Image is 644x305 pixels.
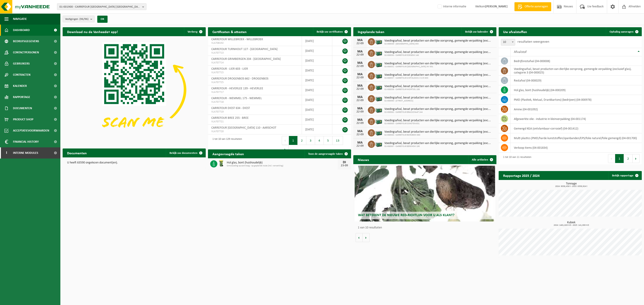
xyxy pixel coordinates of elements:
button: 2 [298,136,306,145]
span: 02-008550 - CARREFOUR EDEGEM 146 [384,54,491,57]
td: [DATE] [302,125,333,134]
span: CARREFOUR WILLEBROEK - WILLEBROEK [211,38,263,41]
td: [DATE] [302,115,333,125]
strong: [PERSON_NAME] [485,5,508,8]
div: 1 tot 10 van 11 resultaten [501,154,531,163]
a: Bekijk uw kalender [462,27,496,36]
span: Navigatie [13,13,27,25]
button: 4 [315,136,324,145]
img: PB-LB-0680-HPE-GN-01 [375,106,383,113]
a: Wat betekent de nieuwe RED-richtlijn voor u als klant? [355,166,495,221]
span: CARREFOUR DROGENBOS 662 - DROGENBOS [211,77,268,80]
div: MA [356,73,364,76]
span: Product Shop [13,114,33,125]
td: voedingsafval, bevat producten van dierlijke oorsprong, gemengde verpakking (exclusief glas), cat... [511,66,642,76]
img: PB-LB-0680-HPE-GN-01 [375,38,383,45]
span: 02-008549 - [GEOGRAPHIC_DATA] 055 [384,43,491,45]
button: 5 [324,136,333,145]
img: PB-LB-0680-HPE-GN-01 [375,60,383,68]
span: Omwisseling op aanvraag - op geplande route (incl. verwerking) [227,165,338,167]
span: CARREFOUR BREE 255 - BREE [211,116,249,120]
a: Bekijk uw documenten [166,148,205,157]
span: Contactpersonen [13,47,39,58]
div: 23-09 [340,164,349,167]
td: [DATE] [302,46,333,56]
span: 2024: 1481,820 m3 - 2025: 141,000 m3 [501,224,642,226]
span: CARREFOUR - LIER 603 - LIER [211,67,248,71]
div: MA [356,38,364,42]
span: 02-008564 - CARREFOUR BORSBEEK 660 [384,134,491,136]
div: DI [340,161,349,164]
label: Interne informatie [437,3,466,10]
div: MA [356,107,364,110]
div: 22-09 [356,133,364,136]
td: PMD (Plastiek, Metaal, Drankkartons) (bedrijven) (04-000978) [511,95,642,104]
td: [DATE] [302,66,333,75]
span: Voedingsafval, bevat producten van dierlijke oorsprong, gemengde verpakking (exc... [384,96,491,100]
div: 22-09 [356,42,364,45]
span: Offerte aanvragen [523,4,549,9]
span: 02-008563 - CARREFOUR SCHOTEN 631 [384,122,491,125]
h2: Nieuws [353,155,373,164]
div: 1 tot 10 van 129 resultaten [210,136,242,154]
span: Voedingsafval, bevat producten van dierlijke oorsprong, gemengde verpakking (exc... [384,142,491,145]
span: 02-008558 - CARREFOUR MORTSEL 106 [384,88,491,91]
h2: Ingeplande taken [353,27,389,36]
div: 22-09 [356,110,364,113]
div: 22-09 [356,144,364,148]
span: Vestigingen [65,16,89,23]
div: 22-09 [356,88,364,91]
span: Rapportage [13,92,30,103]
div: MA [356,50,364,53]
a: Toon de aangevraagde taken [305,149,351,158]
div: 22-09 [356,53,364,56]
span: CARREFOUR DIEST 634 - DIEST [211,107,250,110]
td: [DATE] [302,36,333,46]
td: [DATE] [302,85,333,95]
img: PB-LB-0680-HPE-GN-01 [375,72,383,79]
td: restafval (04-000029) [511,76,642,85]
span: VLA707720 [211,130,298,133]
span: 02-008567 - CARREFOUR BERCHEM 190 [384,145,491,148]
span: CARREFOUR [GEOGRAPHIC_DATA] 110 - AARSCHOT [211,126,276,130]
h3: Tonnage [501,182,642,188]
div: 22-09 [356,122,364,125]
span: 02-008562 - CARREFOUR BRASSCHAAT 244 [384,111,491,114]
a: Bekijk uw certificaten [313,27,351,36]
p: 1 van 10 resultaten [358,226,494,229]
span: Financial History [13,136,39,147]
td: verkoop items (04-001834) [511,143,642,152]
span: Voedingsafval, bevat producten van dierlijke oorsprong, gemengde verpakking (exc... [384,107,491,111]
span: Voedingsafval, bevat producten van dierlijke oorsprong, gemengde verpakking (exc... [384,50,491,54]
h3: Kubiek [501,221,642,226]
a: Ophaling aanvragen [606,27,641,36]
span: Wat betekent de nieuwe RED-richtlijn voor u als klant? [358,213,454,217]
button: 3 [306,136,315,145]
span: 02-008551 - CARREFOUR [GEOGRAPHIC_DATA] NV 001 [384,65,491,68]
button: Volgende [363,233,370,242]
button: Vestigingen(96/96) [63,16,95,22]
span: 10 [501,39,515,45]
span: Bedrijfsgegevens [13,36,39,47]
p: U heeft 63590 ongelezen document(en). [67,161,201,164]
div: MA [356,95,364,99]
button: 2 [624,154,633,163]
span: CARREFOUR GRIMBERGEN 204 - [GEOGRAPHIC_DATA] [211,57,281,61]
span: Voedingsafval, bevat producten van dierlijke oorsprong, gemengde verpakking (exc... [384,119,491,122]
img: Download de VHEPlus App [63,36,206,143]
span: VLA707713 [211,51,298,55]
td: afgewerkte olie - industrie in kleinverpakking (04-001174) [511,114,642,124]
span: Voedingsafval, bevat producten van dierlijke oorsprong, gemengde verpakking (exc... [384,73,491,77]
span: Ophaling aanvragen [610,30,633,33]
h2: Documenten [63,148,91,157]
button: 1 [289,136,298,145]
button: 1 [615,154,624,163]
h2: Uw afvalstoffen [499,27,532,36]
span: Verberg [188,30,197,33]
span: Voedingsafval, bevat producten van dierlijke oorsprong, gemengde verpakking (exc... [384,85,491,88]
button: Verberg [184,27,205,36]
h2: Certificaten & attesten [208,27,251,36]
span: Kalender [13,80,27,92]
td: hol glas, bont (huishoudelijk) (04-000209) [511,85,642,95]
div: 22-09 [356,65,364,68]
